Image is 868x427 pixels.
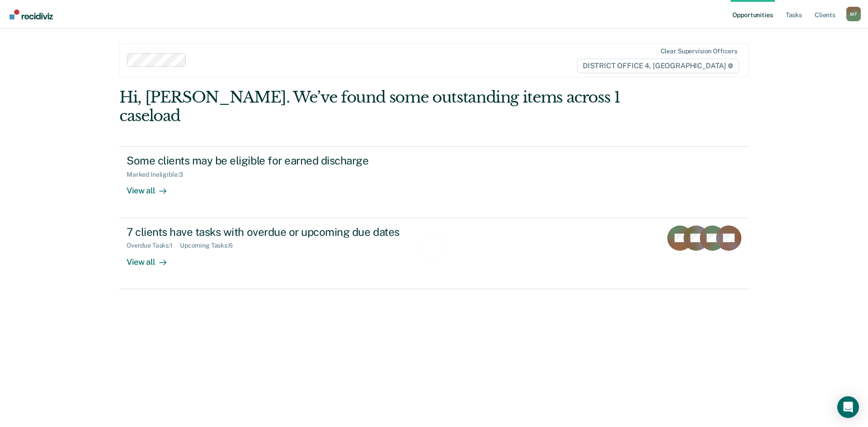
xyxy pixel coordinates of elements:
img: Recidiviz [9,9,53,19]
span: DISTRICT OFFICE 4, [GEOGRAPHIC_DATA] [577,59,739,73]
div: M F [846,7,861,21]
button: Profile dropdown button [846,7,861,21]
div: Loading data... [413,264,456,272]
div: Clear supervision officers [660,47,737,55]
div: Open Intercom Messenger [837,396,859,418]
